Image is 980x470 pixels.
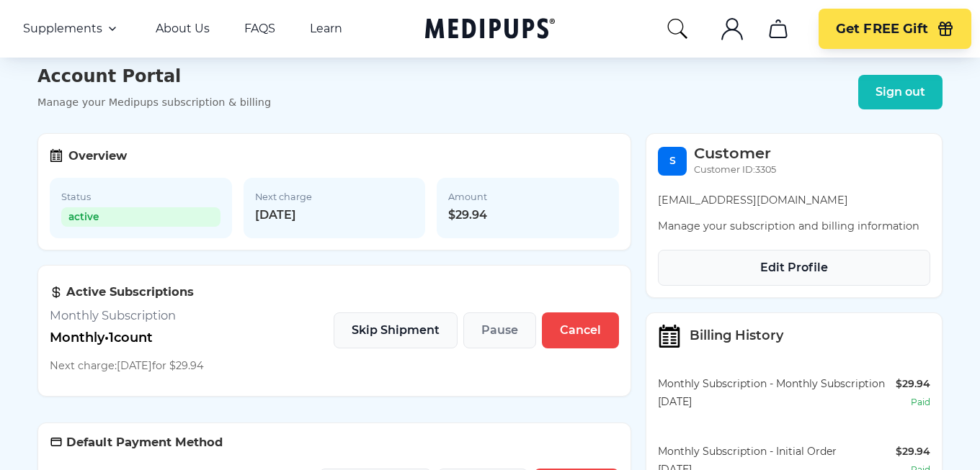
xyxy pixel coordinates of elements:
h2: Customer [694,145,776,161]
h1: Account Portal [37,66,271,86]
div: Monthly Subscription - Monthly Subscription [658,376,896,392]
div: Monthly Subscription - Initial Order [658,444,896,459]
p: Customer ID: 3305 [694,162,776,177]
h3: Overview [68,148,127,163]
p: Next charge: [DATE] for $29.94 [50,358,204,374]
span: Status [61,189,220,204]
div: [DATE] [658,394,896,410]
span: Edit Profile [760,261,828,275]
p: Manage your subscription and billing information [658,219,930,234]
h3: Monthly Subscription [50,308,204,323]
a: Medipups [425,15,555,45]
p: [EMAIL_ADDRESS][DOMAIN_NAME] [658,193,930,208]
button: cart [761,12,796,46]
button: Skip Shipment [334,312,458,348]
div: $29.94 [896,444,930,459]
p: Manage your Medipups subscription & billing [37,96,271,108]
h3: Billing History [690,328,783,343]
span: Next charge [255,189,414,204]
button: Edit Profile [658,250,930,286]
h3: Active Subscriptions [50,284,204,299]
span: Pause [481,323,518,338]
p: Monthly • 1 count [50,330,204,345]
button: Get FREE Gift [819,9,971,49]
span: Skip Shipment [352,323,440,338]
span: Amount [448,189,607,204]
span: Cancel [560,323,601,338]
button: search [666,17,689,40]
button: Cancel [542,312,619,348]
div: $29.94 [896,376,930,392]
span: [DATE] [255,207,414,222]
h3: Default Payment Method [50,435,619,450]
a: About Us [156,22,210,36]
span: Supplements [23,22,102,36]
button: Pause [463,312,536,348]
a: FAQS [244,22,275,36]
span: active [61,207,220,227]
span: Get FREE Gift [836,21,928,37]
span: $29.94 [448,207,607,222]
button: Sign out [858,75,943,109]
a: Learn [310,22,342,36]
span: Sign out [876,85,925,99]
div: paid [911,394,930,410]
button: account [715,12,749,46]
button: Supplements [23,20,121,37]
